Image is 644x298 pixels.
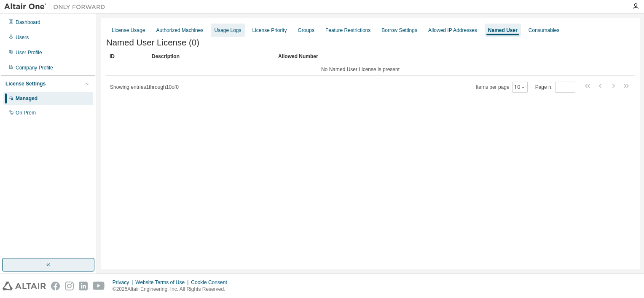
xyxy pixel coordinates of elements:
[65,282,74,290] img: instagram.svg
[298,27,314,34] div: Groups
[79,282,88,290] img: linkedin.svg
[110,84,179,90] span: Showing entries 1 through 10 of 0
[3,282,46,290] img: altair_logo.svg
[488,27,518,34] div: Named User
[135,279,191,286] div: Website Terms of Use
[514,84,526,90] button: 10
[113,279,135,286] div: Privacy
[16,64,53,71] div: Company Profile
[214,27,241,34] div: Usage Logs
[113,286,232,293] p: © 2025 Altair Engineering, Inc. All Rights Reserved.
[16,49,42,56] div: User Profile
[16,95,38,102] div: Managed
[51,282,60,290] img: facebook.svg
[152,50,271,63] div: Description
[529,27,559,34] div: Consumables
[476,82,528,93] span: Items per page
[112,27,145,34] div: License Usage
[535,82,575,93] span: Page n.
[325,27,370,34] div: Feature Restrictions
[16,19,40,26] div: Dashboard
[5,80,46,87] div: License Settings
[381,27,417,34] div: Borrow Settings
[16,109,36,116] div: On Prem
[428,27,477,34] div: Allowed IP Addresses
[156,27,203,34] div: Authorized Machines
[252,27,287,34] div: License Priority
[110,50,145,63] div: ID
[106,63,614,76] td: No Named User License is present
[16,34,29,41] div: Users
[106,38,199,48] span: Named User License (0)
[93,282,105,290] img: youtube.svg
[4,3,110,11] img: Altair One
[278,50,611,63] div: Allowed Number
[191,279,232,286] div: Cookie Consent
